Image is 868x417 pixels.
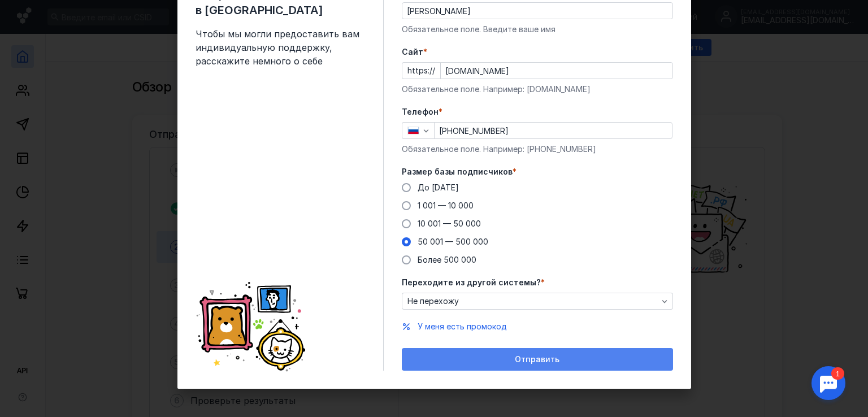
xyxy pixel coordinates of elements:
[25,7,38,19] div: 1
[418,183,459,192] span: До [DATE]
[407,297,459,306] span: Не перехожу
[402,106,439,118] span: Телефон
[402,166,513,177] span: Размер базы подписчиков
[402,144,673,155] div: Обязательное поле. Например: [PHONE_NUMBER]
[402,84,673,95] div: Обязательное поле. Например: [DOMAIN_NAME]
[418,201,474,210] span: 1 001 — 10 000
[515,355,559,364] span: Отправить
[402,46,423,58] span: Cайт
[418,237,488,246] span: 50 001 — 500 000
[402,348,673,371] button: Отправить
[402,277,541,288] span: Переходите из другой системы?
[418,322,507,331] span: У меня есть промокод
[418,321,507,332] button: У меня есть промокод
[418,219,481,228] span: 10 001 — 50 000
[402,293,673,310] button: Не перехожу
[418,255,476,264] span: Более 500 000
[196,27,365,68] span: Чтобы мы могли предоставить вам индивидуальную поддержку, расскажите немного о себе
[402,24,673,35] div: Обязательное поле. Введите ваше имя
